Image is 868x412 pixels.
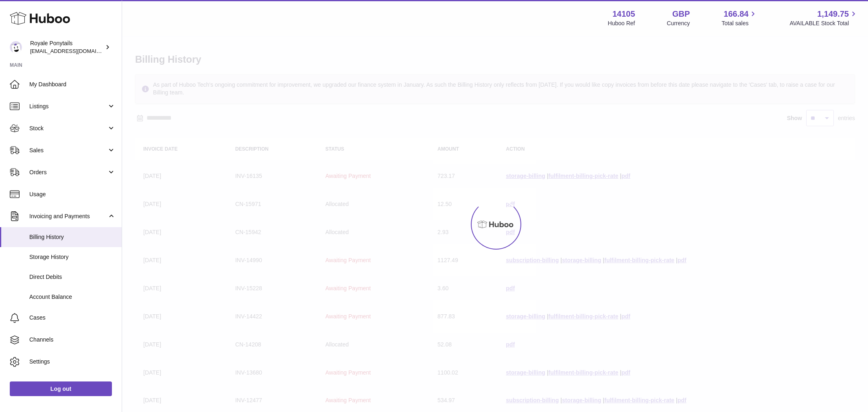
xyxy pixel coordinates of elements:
[10,41,22,53] img: internalAdmin-14105@internal.huboo.com
[789,20,858,27] span: AVAILABLE Stock Total
[29,191,116,198] span: Usage
[29,169,107,176] span: Orders
[29,233,116,241] span: Billing History
[10,381,112,396] a: Log out
[29,293,116,301] span: Account Balance
[30,39,103,55] div: Royale Ponytails
[30,48,120,54] span: [EMAIL_ADDRESS][DOMAIN_NAME]
[608,20,635,27] div: Huboo Ref
[722,20,758,27] span: Total sales
[722,9,758,27] a: 166.84 Total sales
[29,213,107,220] span: Invoicing and Payments
[29,358,116,366] span: Settings
[817,9,849,20] span: 1,149.75
[724,9,748,20] span: 166.84
[29,273,116,281] span: Direct Debits
[29,125,107,132] span: Stock
[672,9,690,20] strong: GBP
[29,147,107,154] span: Sales
[667,20,690,27] div: Currency
[789,9,858,27] a: 1,149.75 AVAILABLE Stock Total
[29,81,116,88] span: My Dashboard
[29,336,116,344] span: Channels
[612,9,635,20] strong: 14105
[29,253,116,261] span: Storage History
[29,103,107,110] span: Listings
[29,314,116,322] span: Cases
